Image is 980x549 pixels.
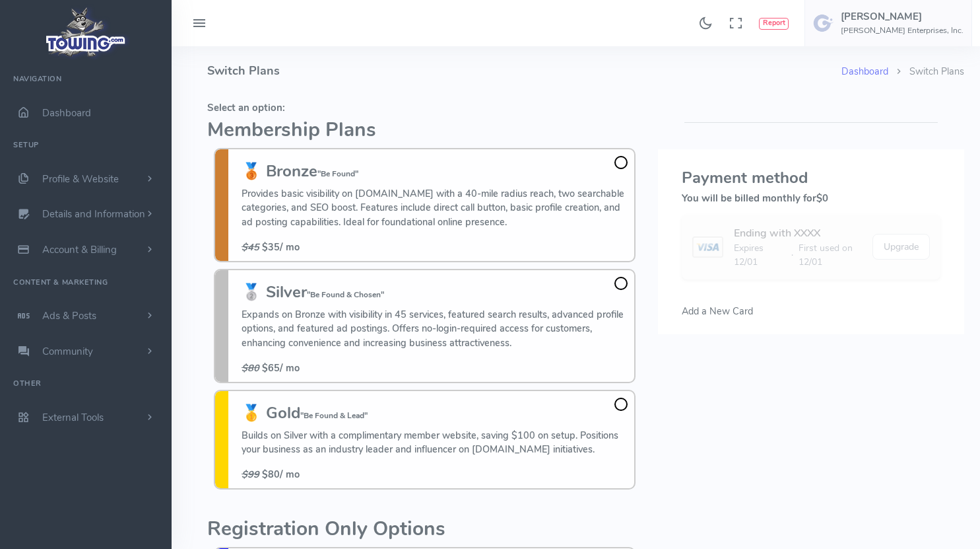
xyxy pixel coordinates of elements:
[42,208,145,221] span: Details and Information
[791,248,793,262] span: ·
[734,241,785,269] span: Expires 12/01
[692,237,723,258] img: card image
[242,404,628,421] h3: 🥇 Gold
[813,13,834,34] img: user-image
[682,305,753,318] span: Add a New Card
[207,120,642,141] h2: Membership Plans
[888,65,964,79] li: Switch Plans
[262,361,280,375] b: $65
[307,289,384,300] small: "Be Found & Chosen"
[242,163,628,180] h3: 🥉 Bronze
[42,172,119,186] span: Profile & Website
[242,361,259,375] s: $80
[242,429,628,457] p: Builds on Silver with a complimentary member website, saving $100 on setup. Positions your busine...
[42,345,93,358] span: Community
[242,240,259,254] s: $45
[42,309,96,322] span: Ads & Posts
[262,240,280,254] b: $35
[242,283,628,301] h3: 🥈 Silver
[682,169,940,186] h3: Payment method
[262,468,280,481] b: $80
[42,4,131,60] img: logo
[317,168,358,179] small: "Be Found"
[242,468,259,481] s: $99
[207,46,841,96] h4: Switch Plans
[242,187,628,230] p: Provides basic visibility on [DOMAIN_NAME] with a 40-mile radius reach, two searchable categories...
[841,11,964,22] h5: [PERSON_NAME]
[300,410,368,421] small: "Be Found & Lead"
[242,468,300,481] span: / mo
[799,241,872,269] span: First used on 12/01
[841,65,888,78] a: Dashboard
[42,243,117,256] span: Account & Billing
[242,308,628,351] p: Expands on Bronze with visibility in 45 services, featured search results, advanced profile optio...
[841,26,964,35] h6: [PERSON_NAME] Enterprises, Inc.
[682,193,940,203] h5: You will be billed monthly for
[207,519,642,540] h2: Registration Only Options
[734,225,872,241] div: Ending with XXXX
[816,192,828,205] span: $0
[42,411,104,424] span: External Tools
[242,361,300,375] span: / mo
[759,18,789,30] button: Report
[872,234,930,260] button: Upgrade
[42,106,91,120] span: Dashboard
[207,102,642,113] h5: Select an option:
[242,240,300,254] span: / mo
